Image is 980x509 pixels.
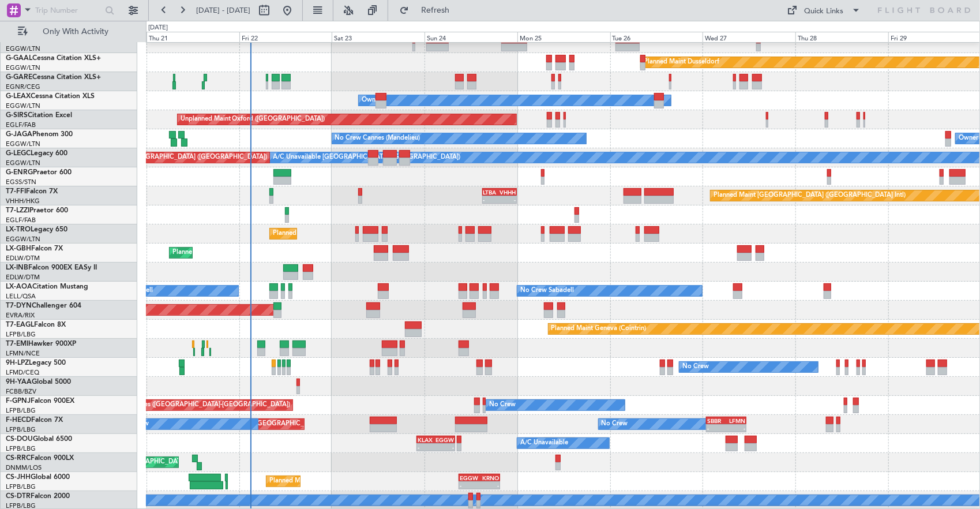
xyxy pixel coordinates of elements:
a: G-GARECessna Citation XLS+ [6,74,101,81]
div: EGGW [435,436,453,443]
div: LFMN [726,417,745,424]
div: Planned Maint [GEOGRAPHIC_DATA] ([GEOGRAPHIC_DATA]) [273,225,455,242]
a: LX-INBFalcon 900EX EASy II [6,264,97,271]
div: Planned Maint [GEOGRAPHIC_DATA] ([GEOGRAPHIC_DATA]) [86,149,268,166]
div: SBBR [707,417,726,424]
a: LX-AOACitation Mustang [6,283,88,290]
span: G-LEGC [6,150,31,157]
a: G-ENRGPraetor 600 [6,169,72,176]
div: A/C Unavailable [GEOGRAPHIC_DATA] ([GEOGRAPHIC_DATA]) [273,149,460,166]
span: [DATE] - [DATE] [196,5,250,16]
a: EGGW/LTN [6,102,40,110]
a: CS-DTRFalcon 2000 [6,493,70,500]
a: EDLW/DTM [6,273,40,282]
a: 9H-YAAGlobal 5000 [6,379,71,386]
a: G-GAALCessna Citation XLS+ [6,55,101,62]
div: Wed 27 [703,32,795,42]
div: LTBA [483,189,500,196]
a: F-HECDFalcon 7X [6,417,63,424]
div: Mon 25 [517,32,610,42]
div: Planned Maint [GEOGRAPHIC_DATA] ([GEOGRAPHIC_DATA]) [212,416,393,433]
a: CS-DOUGlobal 6500 [6,436,72,443]
a: T7-EMIHawker 900XP [6,340,76,347]
div: No Crew Sabadell [520,282,574,300]
a: T7-FFIFalcon 7X [6,188,58,195]
div: Sun 24 [425,32,517,42]
div: Sat 23 [332,32,425,42]
a: VHHH/HKG [6,197,40,205]
div: No Crew [602,416,628,433]
a: LFPB/LBG [6,482,36,491]
span: CS-RRC [6,455,31,462]
div: Planned Maint Dusseldorf [644,54,719,71]
a: CS-JHHGlobal 6000 [6,474,70,481]
a: LX-GBHFalcon 7X [6,245,63,252]
div: KRNO [479,474,499,481]
div: No Crew [489,396,516,414]
div: - [418,444,435,451]
input: Trip Number [35,2,102,19]
a: EGGW/LTN [6,140,40,148]
div: - [726,425,745,432]
a: EGLF/FAB [6,216,36,224]
span: CS-JHH [6,474,31,481]
div: Planned Maint Geneva (Cointrin) [551,320,647,338]
span: F-GPNJ [6,398,31,405]
div: KLAX [418,436,435,443]
div: Owner [362,92,381,109]
a: LFMD/CEQ [6,368,39,377]
a: EGNR/CEG [6,83,40,91]
a: G-LEAXCessna Citation XLS [6,93,95,100]
span: CS-DTR [6,493,31,500]
div: - [707,425,726,432]
a: EGGW/LTN [6,44,40,53]
span: T7-EAGL [6,321,34,328]
span: CS-DOU [6,436,33,443]
span: F-HECD [6,417,31,424]
div: [DATE] [148,23,168,33]
a: LFPB/LBG [6,444,36,453]
div: Fri 22 [239,32,332,42]
a: T7-EAGLFalcon 8X [6,321,66,328]
div: Planned Maint Nice ([GEOGRAPHIC_DATA]) [172,244,301,261]
a: T7-LZZIPraetor 600 [6,207,68,214]
span: T7-DYN [6,302,32,309]
a: LELL/QSA [6,292,36,301]
span: T7-LZZI [6,207,29,214]
a: LX-TROLegacy 650 [6,226,67,233]
div: AOG Maint Hyères ([GEOGRAPHIC_DATA]-[GEOGRAPHIC_DATA]) [95,396,290,414]
a: F-GPNJFalcon 900EX [6,398,74,405]
div: Thu 28 [795,32,888,42]
span: Refresh [411,6,460,14]
span: LX-TRO [6,226,31,233]
div: Thu 21 [147,32,239,42]
div: - [460,482,479,489]
a: CS-RRCFalcon 900LX [6,455,74,462]
button: Refresh [394,1,463,20]
span: LX-GBH [6,245,31,252]
a: G-LEGCLegacy 600 [6,150,67,157]
a: FCBB/BZV [6,387,36,396]
span: 9H-LPZ [6,360,29,366]
a: EGLF/FAB [6,121,36,129]
a: G-JAGAPhenom 300 [6,131,73,138]
span: LX-AOA [6,283,32,290]
a: EGGW/LTN [6,63,40,72]
div: - [483,196,500,203]
span: T7-EMI [6,340,28,347]
div: - [435,444,453,451]
span: G-GARE [6,74,32,81]
a: LFPB/LBG [6,330,36,339]
span: G-ENRG [6,169,33,176]
div: A/C Unavailable [520,435,568,452]
span: G-JAGA [6,131,32,138]
button: Quick Links [782,1,867,20]
div: Tue 26 [610,32,703,42]
span: LX-INB [6,264,28,271]
div: - [500,196,516,203]
a: LFMN/NCE [6,349,40,358]
div: No Crew [682,358,709,376]
div: No Crew Cannes (Mandelieu) [335,130,420,147]
a: EDLW/DTM [6,254,40,263]
a: LFPB/LBG [6,425,36,434]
